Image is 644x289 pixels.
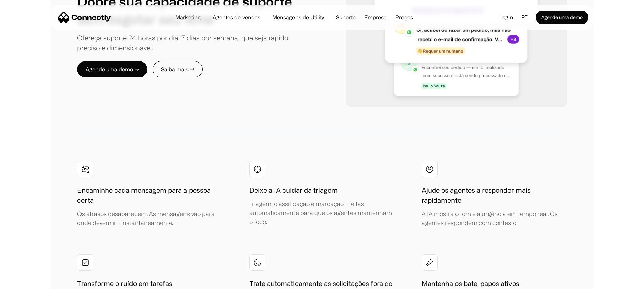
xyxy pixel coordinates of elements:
[77,61,147,77] a: Agende uma demo →
[494,12,519,23] a: Login
[77,33,312,53] div: Ofereça suporte 24 horas por dia, 7 dias por semana, que seja rápido, preciso e dimensionável.
[519,12,536,23] div: pt
[362,13,389,22] div: Empresa
[77,185,221,205] h1: Encaminhe cada mensagem para a pessoa certa
[207,15,266,20] a: Agentes de vendas
[13,277,40,287] ul: Language list
[170,15,206,20] a: Marketing
[521,12,528,23] div: pt
[364,13,387,22] div: Empresa
[390,15,418,20] a: Preços
[422,209,567,228] div: A IA mostra o tom e a urgência em tempo real. Os agentes respondem com contexto.
[77,209,221,228] div: Os atrasos desaparecem. As mensagens vão para onde devem ir - instantaneamente.
[422,279,519,289] h1: Mantenha os bate-papos ativos
[249,199,393,226] div: Triagem, classificação e marcação - feitas automaticamente para que os agentes mantenham o foco.
[58,12,111,23] a: home
[536,11,588,24] a: Agende uma demo
[331,15,361,20] a: Suporte
[249,185,338,195] h1: Deixe a IA cuidar da triagem
[422,185,567,205] h1: Ajude os agentes a responder mais rapidamente
[7,277,40,287] aside: Language selected: Português (Brasil)
[77,279,172,289] h1: Transforme o ruído em tarefas
[267,15,329,20] a: Mensagens de Utility
[153,61,203,77] a: Saiba mais →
